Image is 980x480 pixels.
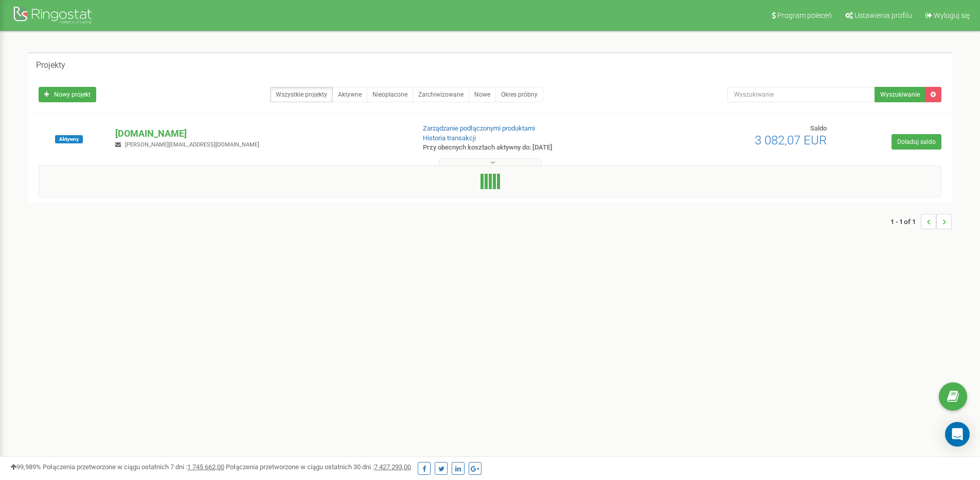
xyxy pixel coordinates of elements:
[777,11,832,20] span: Program poleceń
[39,87,96,102] a: Nowy projekt
[890,214,921,229] span: 1 - 1 of 1
[423,124,535,132] a: Zarządzanie podłączonymi produktami
[755,133,827,147] span: 3 082,07 EUR
[934,11,970,20] span: Wyloguj się
[374,463,411,471] u: 7 427 293,00
[125,141,259,148] span: [PERSON_NAME][EMAIL_ADDRESS][DOMAIN_NAME]
[36,61,65,70] h5: Projekty
[10,463,41,471] span: 99,989%
[423,143,637,153] p: Przy obecnych kosztach aktywny do: [DATE]
[55,135,83,143] span: Aktywny
[423,134,476,142] a: Historia transakcji
[854,11,912,20] span: Ustawienia profilu
[875,87,925,102] button: Wyszukiwanie
[727,87,875,102] input: Wyszukiwanie
[810,124,827,132] span: Saldo
[367,87,413,102] a: Nieopłacone
[890,204,952,239] nav: ...
[945,422,970,447] div: Open Intercom Messenger
[892,134,941,150] a: Doładuj saldo
[115,127,406,140] p: [DOMAIN_NAME]
[413,87,469,102] a: Zarchiwizowane
[270,87,333,102] a: Wszystkie projekty
[332,87,367,102] a: Aktywne
[495,87,543,102] a: Okres próbny
[43,463,224,471] span: Połączenia przetworzone w ciągu ostatnich 7 dni :
[226,463,411,471] span: Połączenia przetworzone w ciągu ostatnich 30 dni :
[187,463,224,471] u: 1 745 662,00
[469,87,496,102] a: Nowe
